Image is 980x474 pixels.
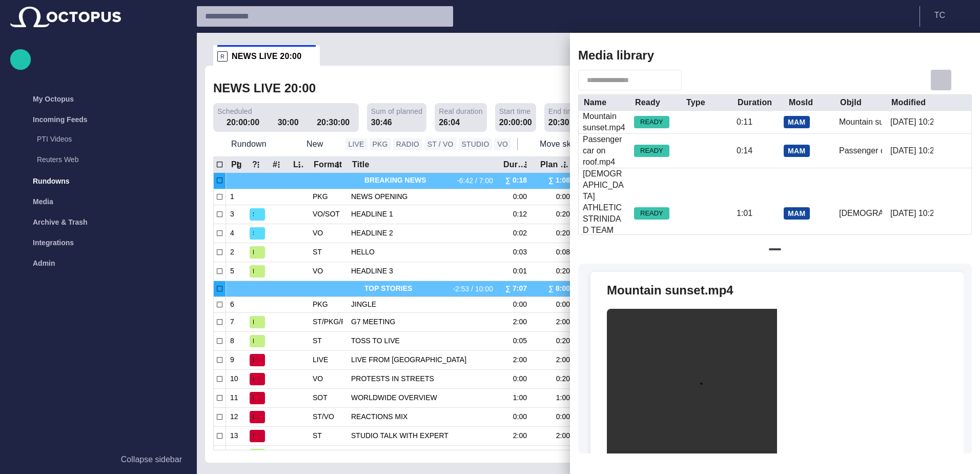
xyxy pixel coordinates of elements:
span: READY [634,146,669,156]
div: ObjId [840,97,862,108]
div: Modified [891,97,926,108]
span: MAM [788,147,806,154]
div: 0:11 [737,116,752,128]
div: Mountain sunset.mp4 [839,116,882,128]
div: 10/8/2023 10:25 [890,208,933,219]
div: 10/8/2023 10:25 [890,116,933,128]
div: 1:01 [737,208,752,219]
div: 0:14 [737,145,752,156]
h2: Media library [578,48,654,63]
div: Ready [635,97,660,108]
span: READY [634,117,669,127]
div: Name [584,97,606,108]
div: Type [686,97,705,108]
span: MAM [788,118,806,126]
div: RUSSIA ATHLETICSTRINIDAD TEAM LEADER.mpg [839,208,882,219]
div: Mountain sunset.mp4 [583,111,626,133]
div: Passenger car on roof.mp4 [583,134,626,168]
div: Resize sidebar [566,253,582,282]
div: MosId [789,97,813,108]
div: 10/8/2023 10:25 [890,145,933,156]
h2: Mountain sunset.mp4 [607,283,733,298]
div: Duration [738,97,772,108]
div: RUSSIA ATHLETICSTRINIDAD TEAM LEADER.mpg [583,168,626,259]
span: MAM [788,210,806,217]
span: READY [634,208,669,219]
div: Passenger car on roof.mp4 [839,145,882,156]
